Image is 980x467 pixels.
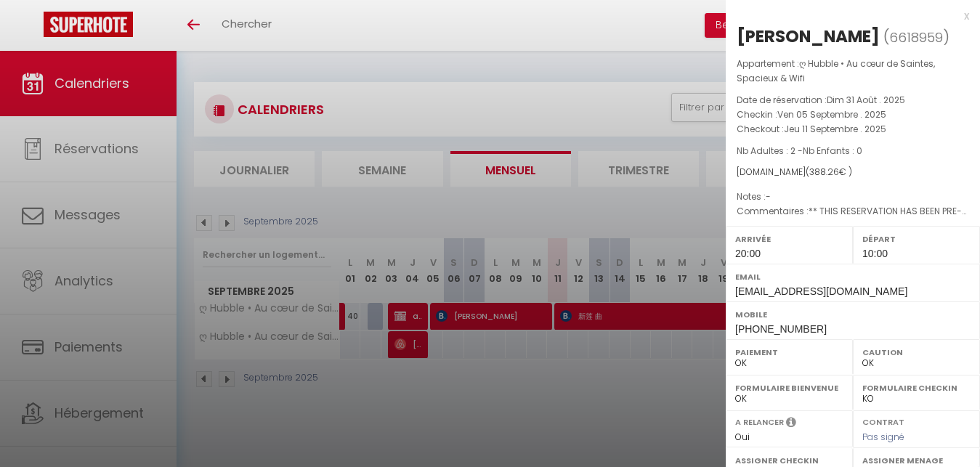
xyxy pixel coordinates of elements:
[777,108,886,121] span: Ven 05 Septembre . 2025
[737,25,880,48] div: [PERSON_NAME]
[735,323,827,335] span: [PHONE_NUMBER]
[737,122,969,137] p: Checkout :
[737,93,969,107] p: Date de réservation :
[737,57,969,86] p: Appartement :
[862,431,904,443] span: Pas signé
[862,381,971,395] label: Formulaire Checkin
[737,57,935,84] span: ღ Hubble • Au cœur de Saintes, Spacieux & Wifi
[735,248,761,259] span: 20:00
[737,145,862,157] span: Nb Adultes : 2 -
[889,28,943,46] span: 6618959
[737,190,969,204] p: Notes :
[735,269,971,284] label: Email
[12,6,55,49] button: Ouvrir le widget de chat LiveChat
[803,145,862,157] span: Nb Enfants : 0
[883,27,949,47] span: ( )
[735,381,843,395] label: Formulaire Bienvenue
[735,307,971,322] label: Mobile
[735,345,843,360] label: Paiement
[726,7,969,25] div: x
[862,416,904,426] label: Contrat
[827,94,905,106] span: Dim 31 Août . 2025
[806,166,852,178] span: ( € )
[735,416,784,429] label: A relancer
[862,232,971,246] label: Départ
[786,416,796,432] i: Sélectionner OUI si vous souhaiter envoyer les séquences de messages post-checkout
[918,402,969,456] iframe: Chat
[735,285,907,297] span: [EMAIL_ADDRESS][DOMAIN_NAME]
[737,107,969,122] p: Checkin :
[737,166,969,179] div: [DOMAIN_NAME]
[766,190,771,203] span: -
[862,345,971,360] label: Caution
[809,166,839,178] span: 388.26
[737,204,969,219] p: Commentaires :
[784,123,886,135] span: Jeu 11 Septembre . 2025
[862,248,888,259] span: 10:00
[735,232,843,246] label: Arrivée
